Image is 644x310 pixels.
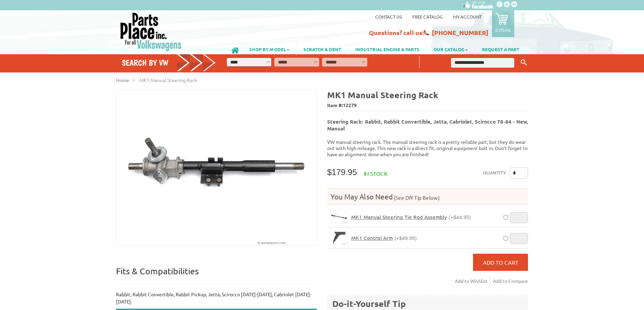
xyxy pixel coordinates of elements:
[348,43,426,55] a: INDUSTRIAL ENGINE & PARTS
[331,210,348,223] a: MK1 Manual Steering Tie Rod Assembly
[122,58,216,68] h4: Search by VW
[493,277,528,285] a: Add to Compare
[351,214,471,220] a: MK1 Manual Steering Tie Rod Assembly(+$44.95)
[331,231,348,244] a: MK1 Control Arm
[327,168,357,177] span: $179.95
[495,27,511,33] p: 0 items
[327,139,528,157] p: VW manual steering rack. The manual steering rack is a pretty reliable part, but they do wear out...
[364,170,388,177] span: In stock
[449,214,471,220] span: (+$44.95)
[119,12,182,51] img: Parts Place Inc!
[483,259,518,266] span: Add to Cart
[393,194,440,201] span: (See DIY Tip Below)
[242,43,296,55] a: SHOP BY MODEL
[116,90,317,245] img: MK1 Manual Steering Rack
[297,43,348,55] a: SCRATCH & DENT
[351,214,447,220] span: MK1 Manual Steering Tie Rod Assembly
[453,14,482,20] a: My Account
[455,277,491,285] a: Add to Wishlist
[116,291,317,305] p: Rabbit, Rabbit Convertible, Rabbit Pickup, Jetta, Scirocco [DATE]-[DATE], Cabriolet [DATE]-[DATE].
[475,43,526,55] a: REQUEST A PART
[327,118,528,132] b: Steering Rack: Rabbit, Rabbit Convertible, Jetta, Cabriolet, Scirocco 78-84 - New, Manual
[327,89,438,100] b: MK1 Manual Steering Rack
[332,298,406,309] b: Do-it-Yourself Tip
[331,231,347,244] img: MK1 Control Arm
[116,77,129,83] a: Home
[139,77,197,83] span: MK1 Manual Steering Rack
[394,235,417,241] span: (+$49.95)
[327,101,528,111] span: Item #:
[116,266,317,284] p: Fits & Compatibilities
[483,168,506,179] label: Quantity
[492,10,514,37] a: 0 items
[375,14,402,20] a: Contact us
[327,192,528,201] h4: You May Also Need
[351,235,417,241] a: MK1 Control Arm(+$49.95)
[351,234,393,241] span: MK1 Control Arm
[427,43,475,55] a: OUR CATALOG
[343,102,357,108] span: 12279
[473,254,528,271] button: Add to Cart
[519,57,529,68] button: Keyword Search
[331,210,347,223] img: MK1 Manual Steering Tie Rod Assembly
[412,14,443,20] a: Free Catalog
